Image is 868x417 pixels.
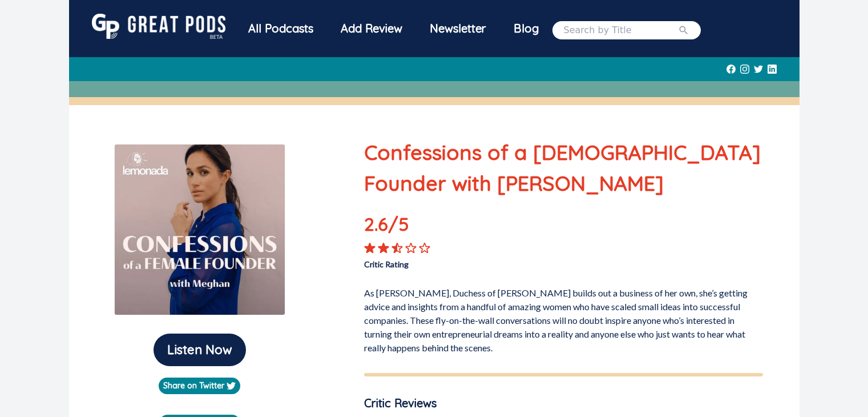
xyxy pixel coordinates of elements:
[235,14,327,43] div: All Podcasts
[159,378,240,394] a: Share on Twitter
[364,210,444,242] p: 2.6 /5
[327,14,416,43] a: Add Review
[364,282,763,355] p: As [PERSON_NAME], Duchess of [PERSON_NAME] builds out a business of her own, she’s getting advice...
[564,23,678,37] input: Search by Title
[364,254,563,270] p: Critic Rating
[114,144,285,315] img: Confessions of a Female Founder with Meghan
[416,14,500,43] div: Newsletter
[235,14,327,46] a: All Podcasts
[500,14,552,43] a: Blog
[92,14,225,39] img: GreatPods
[154,334,246,366] button: Listen Now
[364,395,763,412] p: Critic Reviews
[416,14,500,46] a: Newsletter
[364,137,763,199] p: Confessions of a [DEMOGRAPHIC_DATA] Founder with [PERSON_NAME]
